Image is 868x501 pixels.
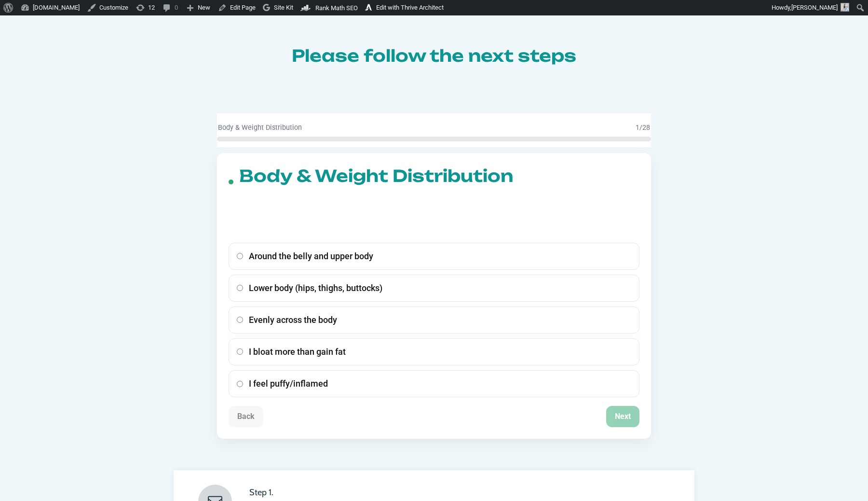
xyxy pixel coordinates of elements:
span: Evenly across the body [249,314,337,326]
input: Lower body (hips, thighs, buttocks) [237,285,243,291]
span: Rank Math SEO [315,4,358,12]
div: / [636,123,650,133]
span: [PERSON_NAME] [791,4,838,11]
h2: Body & Weight Distribution [239,165,513,199]
button: Back [229,406,263,427]
input: Evenly across the body [237,317,243,323]
div: Body & Weight Distribution [218,123,302,133]
input: I feel puffy/inflamed [237,381,243,387]
input: I bloat more than gain fat [237,348,243,355]
input: Around the belly and upper body [237,253,243,259]
span: I bloat more than gain fat [249,346,346,358]
span: 28 [642,124,650,132]
button: Next [606,406,639,427]
span: I feel puffy/inflamed [249,377,328,390]
span: 1 [636,124,639,132]
span: Lower body (hips, thighs, buttocks) [249,282,382,294]
span: Around the belly and upper body [249,250,373,263]
h3: Where do you tend to gain weight most easily? [229,207,639,235]
p: Step 1. [249,485,679,501]
span: Site Kit [274,4,293,11]
strong: Please follow the next steps [292,45,576,66]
